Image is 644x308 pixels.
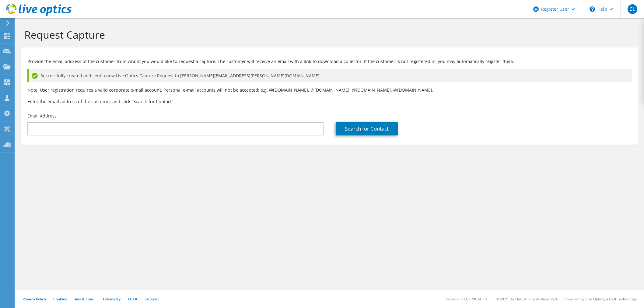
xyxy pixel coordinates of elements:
svg: \n [590,6,595,12]
a: Support [145,296,159,302]
a: Privacy Policy [23,296,46,302]
a: Telemetry [103,296,121,302]
a: Search for Contact [336,122,398,135]
p: Provide the email address of the customer from whom you would like to request a capture. The cust... [27,58,632,65]
li: Version: [TECHNICAL_ID] [446,296,488,302]
span: Successfully created and sent a new Live Optics Capture Request to [PERSON_NAME][EMAIL_ADDRESS][P... [40,72,320,79]
h1: Request Capture [24,28,632,41]
a: EULA [128,296,137,302]
li: © 2025 Dell Inc. All Rights Reserved [496,296,557,302]
p: Note: User registration requires a valid corporate e-mail account. Personal e-mail accounts will ... [27,87,632,93]
label: Email Address [27,113,57,119]
li: Powered by Live Optics, a Dell Technology [564,296,637,302]
a: Ads & Email [75,296,95,302]
h3: Enter the email address of the customer and click “Search for Contact”. [27,98,632,105]
span: CL [628,4,637,14]
a: Cookies [53,296,67,302]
